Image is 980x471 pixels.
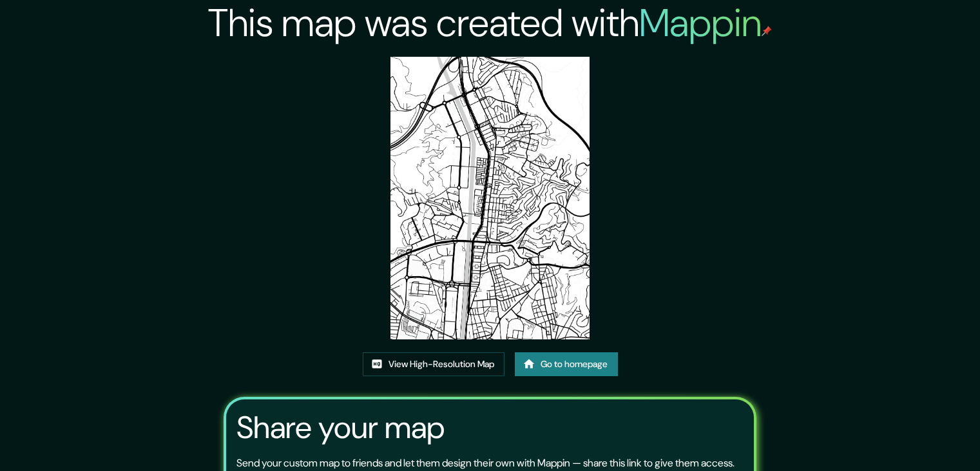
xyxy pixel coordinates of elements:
[236,456,735,471] p: Send your custom map to friends and let them design their own with Mappin — share this link to gi...
[363,352,504,376] a: View High-Resolution Map
[762,26,772,36] img: mappin-pin
[390,57,590,339] img: created-map
[515,352,618,376] a: Go to homepage
[865,421,966,457] iframe: Help widget launcher
[236,410,445,446] h3: Share your map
